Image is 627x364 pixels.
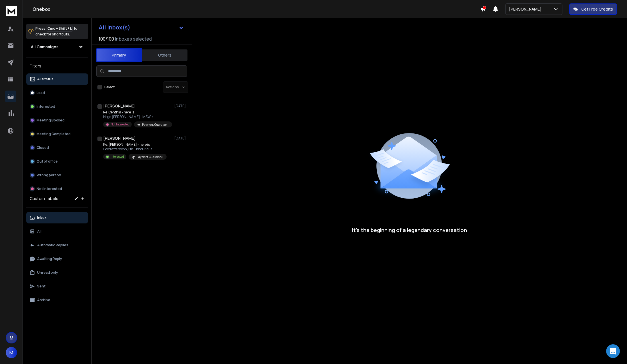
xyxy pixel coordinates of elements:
p: Sent [37,284,45,289]
button: Inbox [26,212,88,223]
button: M [6,347,17,358]
button: Meeting Completed [26,128,88,140]
button: Others [142,49,187,61]
p: Automatic Replies [37,243,68,247]
button: Lead [26,87,88,99]
p: All [37,229,41,234]
p: Interested [111,155,124,159]
button: Wrong person [26,169,88,181]
img: logo [6,6,17,16]
button: Archive [26,294,88,306]
button: Automatic Replies [26,239,88,251]
p: Payment Guardian 1 [142,123,169,127]
button: Closed [26,142,88,153]
p: Payment Guardian 1 [137,155,163,159]
h1: Onebox [33,6,480,13]
p: Inbox [37,215,47,220]
button: All Inbox(s) [94,22,188,33]
button: Interested [26,101,88,112]
span: 100 / 100 [99,35,114,42]
label: Select [104,85,115,89]
p: Archive [37,298,50,302]
button: Awaiting Reply [26,253,88,265]
h1: All Campaigns [31,44,59,50]
button: Out of office [26,156,88,167]
p: Out of office [37,159,58,164]
p: Interested [37,104,55,109]
button: Get Free Credits [569,3,617,15]
p: Closed [37,145,49,150]
div: Open Intercom Messenger [606,344,620,358]
p: Not Interested [111,122,129,127]
p: Not Interested [37,187,62,191]
p: [PERSON_NAME] [509,6,544,12]
button: Unread only [26,267,88,278]
button: Not Interested [26,183,88,195]
h3: Inboxes selected [115,35,152,42]
button: All [26,226,88,237]
h1: All Inbox(s) [99,25,130,30]
p: Meeting Completed [37,132,71,136]
p: Get Free Credits [581,6,613,12]
h3: Filters [26,62,88,70]
h1: [PERSON_NAME] [103,103,136,109]
p: It’s the beginning of a legendary conversation [352,226,467,234]
button: Sent [26,281,88,292]
p: Lead [37,91,45,95]
button: All Status [26,73,88,85]
p: Unread only [37,270,58,275]
h1: [PERSON_NAME] [103,135,136,141]
p: Nogo [PERSON_NAME] LMSW > [103,115,172,119]
button: Primary [96,48,142,62]
p: Re: [PERSON_NAME] - here is [103,142,167,147]
span: Cmd + Shift + k [47,25,73,32]
p: Press to check for shortcuts. [35,26,77,37]
p: Re: Centhia - here is [103,110,172,115]
p: All Status [37,77,53,81]
p: [DATE] [174,104,187,108]
p: Wrong person [37,173,61,177]
p: Good afternoon, I’m just curious [103,147,167,151]
p: Awaiting Reply [37,257,62,261]
h3: Custom Labels [30,196,58,201]
button: All Campaigns [26,41,88,53]
p: [DATE] [174,136,187,141]
button: Meeting Booked [26,115,88,126]
p: Meeting Booked [37,118,65,123]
